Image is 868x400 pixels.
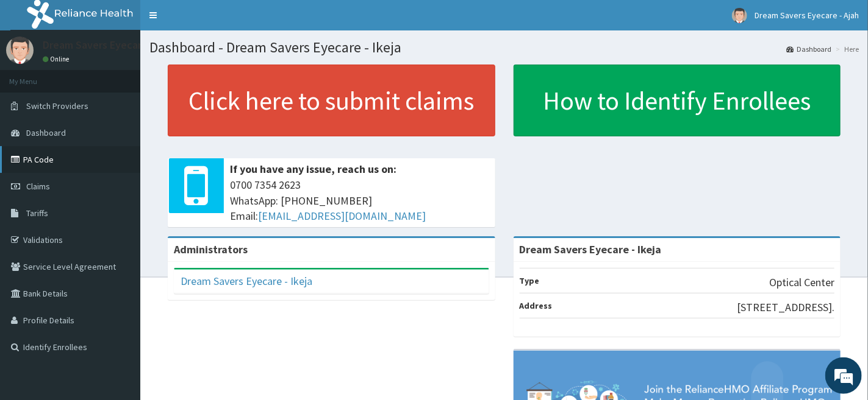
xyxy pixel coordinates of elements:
[520,242,662,256] strong: Dream Savers Eyecare - Ikeja
[258,209,426,223] a: [EMAIL_ADDRESS][DOMAIN_NAME]
[786,44,831,54] a: Dashboard
[520,275,540,286] b: Type
[26,100,88,111] span: Switch Providers
[43,55,72,63] a: Online
[149,40,859,55] h1: Dashboard - Dream Savers Eyecare - Ikeja
[833,44,859,54] li: Here
[181,274,312,288] a: Dream Savers Eyecare - Ikeja
[6,37,34,64] img: User Image
[769,275,834,290] p: Optical Center
[520,300,553,311] b: Address
[230,177,489,224] span: 0700 7354 2623 WhatsApp: [PHONE_NUMBER] Email:
[26,127,66,138] span: Dashboard
[168,65,495,136] a: Click here to submit claims
[230,162,396,176] b: If you have any issue, reach us on:
[737,300,834,315] p: [STREET_ADDRESS].
[26,181,50,192] span: Claims
[174,242,248,256] b: Administrators
[514,65,841,136] a: How to Identify Enrollees
[26,208,48,219] span: Tariffs
[43,40,176,51] p: Dream Savers Eyecare - Ajah
[732,8,747,23] img: User Image
[755,10,859,21] span: Dream Savers Eyecare - Ajah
